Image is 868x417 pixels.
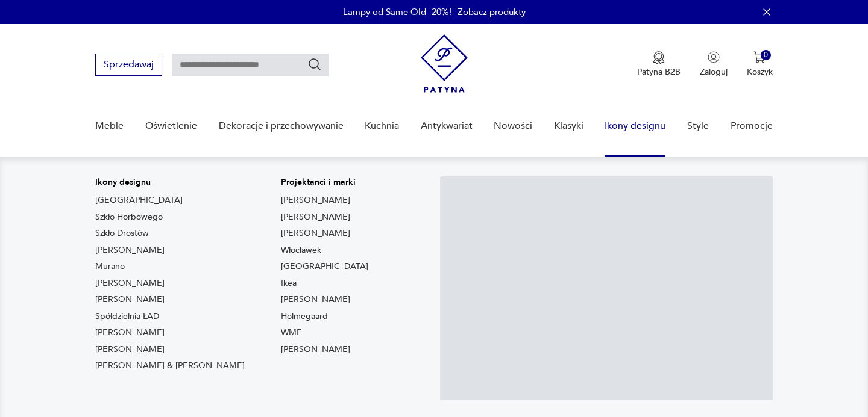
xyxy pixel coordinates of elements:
[95,244,165,256] a: [PERSON_NAME]
[554,103,583,149] a: Klasyki
[421,34,468,93] img: Patyna - sklep z meblami i dekoracjami vintage
[731,103,773,149] a: Promocje
[365,103,399,149] a: Kuchnia
[700,51,728,78] button: Zaloguj
[95,360,245,372] a: [PERSON_NAME] & [PERSON_NAME]
[700,66,728,78] p: Zaloguj
[281,277,297,289] a: Ikea
[637,51,681,78] a: Ikona medaluPatyna B2B
[95,344,165,356] a: [PERSON_NAME]
[95,227,149,239] a: Szkło Drostów
[281,261,368,273] a: [GEOGRAPHIC_DATA]
[747,51,773,78] button: 0Koszyk
[281,244,321,256] a: Włocławek
[95,327,165,339] a: [PERSON_NAME]
[494,103,532,149] a: Nowości
[95,211,163,223] a: Szkło Horbowego
[421,103,473,149] a: Antykwariat
[95,310,159,323] a: Spółdzielnia ŁAD
[95,277,165,289] a: [PERSON_NAME]
[708,51,720,63] img: Ikonka użytkownika
[95,176,245,188] p: Ikony designu
[95,294,165,306] a: [PERSON_NAME]
[95,54,162,76] button: Sprzedawaj
[281,194,350,206] a: [PERSON_NAME]
[95,261,125,273] a: Murano
[753,51,766,63] img: Ikona koszyka
[281,227,350,239] a: [PERSON_NAME]
[281,327,301,339] a: WMF
[95,194,183,206] a: [GEOGRAPHIC_DATA]
[637,51,681,78] button: Patyna B2B
[281,211,350,223] a: [PERSON_NAME]
[95,61,162,70] a: Sprzedawaj
[219,103,344,149] a: Dekoracje i przechowywanie
[458,6,526,18] a: Zobacz produkty
[145,103,197,149] a: Oświetlenie
[637,66,681,78] p: Patyna B2B
[307,57,322,72] button: Szukaj
[605,103,665,149] a: Ikony designu
[653,51,665,64] img: Ikona medalu
[687,103,709,149] a: Style
[343,6,451,18] p: Lampy od Same Old -20%!
[761,50,771,60] div: 0
[281,176,368,188] p: Projektanci i marki
[747,66,773,78] p: Koszyk
[281,310,328,323] a: Holmegaard
[281,344,350,356] a: [PERSON_NAME]
[95,103,124,149] a: Meble
[281,294,350,306] a: [PERSON_NAME]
